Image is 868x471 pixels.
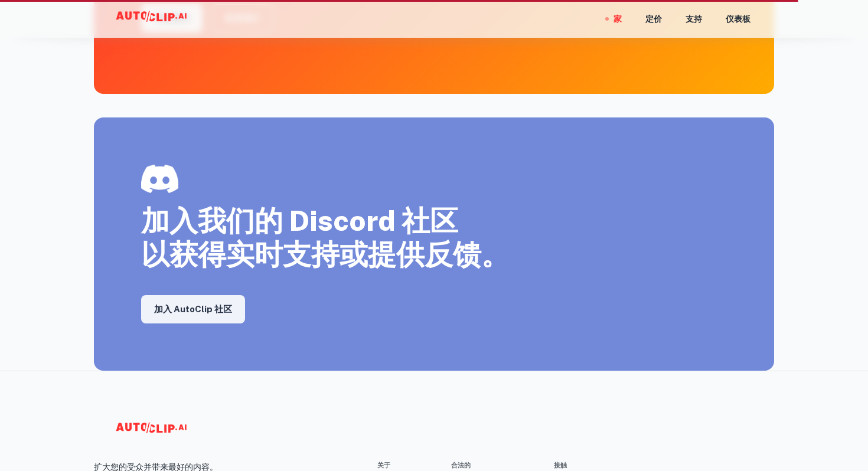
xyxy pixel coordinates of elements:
font: 接触 [554,462,567,469]
font: 以获得实时支持或提供反馈。 [141,237,510,271]
a: 加入 AutoClip 社区 [141,295,245,323]
font: 合法的 [451,462,471,469]
font: 仪表板 [726,15,750,24]
font: 家 [614,15,622,24]
font: 加入我们的 Discord 社区 [141,204,458,237]
font: 定价 [645,15,662,24]
font: 支持 [686,15,702,24]
img: discord.png [141,165,178,193]
font: 加入 AutoClip 社区 [154,305,232,315]
font: 关于 [377,462,390,469]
